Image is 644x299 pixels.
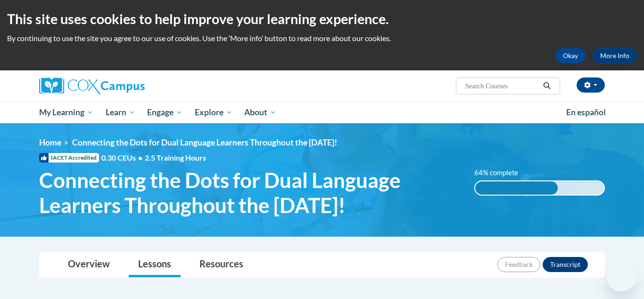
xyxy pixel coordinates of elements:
[145,153,206,162] span: 2.5 Training Hours
[560,103,612,122] a: En español
[244,107,276,118] span: About
[39,107,93,118] span: My Learning
[606,261,636,291] iframe: Button to launch messaging window
[39,77,218,94] a: Cox Campus
[195,107,232,118] span: Explore
[99,102,141,123] a: Learn
[464,80,540,92] input: Search Courses
[106,107,135,118] span: Learn
[33,102,99,123] a: My Learning
[190,252,253,277] a: Resources
[543,257,588,272] button: Transcript
[475,181,558,195] div: 64% complete
[39,153,99,162] span: IACET Accredited
[138,153,142,162] span: •
[129,252,181,277] a: Lessons
[147,107,182,118] span: Engage
[39,168,460,218] span: Connecting the Dots for Dual Language Learners Throughout the [DATE]!
[39,137,61,147] a: Home
[101,153,145,163] span: 0.30 CEUs
[566,107,606,117] span: En español
[7,33,637,43] p: By continuing to use the site you agree to our use of cookies. Use the ‘More info’ button to read...
[7,9,637,28] h2: This site uses cookies to help improve your learning experience.
[497,257,540,272] button: Feedback
[141,102,189,123] a: Engage
[577,77,605,93] button: Account Settings
[72,137,337,147] span: Connecting the Dots for Dual Language Learners Throughout the [DATE]!
[25,102,619,123] div: Main menu
[239,102,283,123] a: About
[39,77,145,94] img: Cox Campus
[540,80,554,92] button: Search
[593,48,637,63] a: More Info
[555,48,586,63] button: Okay
[58,252,119,277] a: Overview
[189,102,239,123] a: Explore
[474,168,528,178] label: 64% complete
